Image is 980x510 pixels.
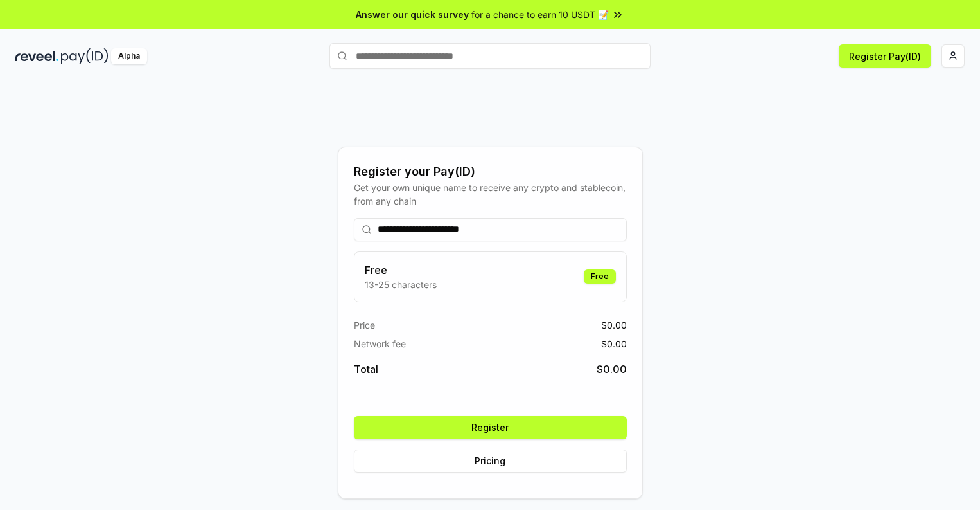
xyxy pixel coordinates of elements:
[839,44,931,68] button: Register Pay(ID)
[354,337,406,351] span: Network fee
[584,269,616,284] div: Free
[354,163,627,181] div: Register your Pay(ID)
[365,262,437,278] h3: Free
[471,8,609,21] span: for a chance to earn 10 USDT 📝
[365,278,437,291] p: 13-25 characters
[111,48,147,64] div: Alpha
[354,181,627,208] div: Get your own unique name to receive any crypto and stablecoin, from any chain
[356,8,469,21] span: Answer our quick survey
[15,48,58,64] img: reveel_dark
[601,337,627,351] span: $ 0.00
[354,318,375,332] span: Price
[597,361,627,377] span: $ 0.00
[354,361,378,377] span: Total
[61,48,109,64] img: pay_id
[354,416,627,439] button: Register
[601,318,627,332] span: $ 0.00
[354,450,627,473] button: Pricing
